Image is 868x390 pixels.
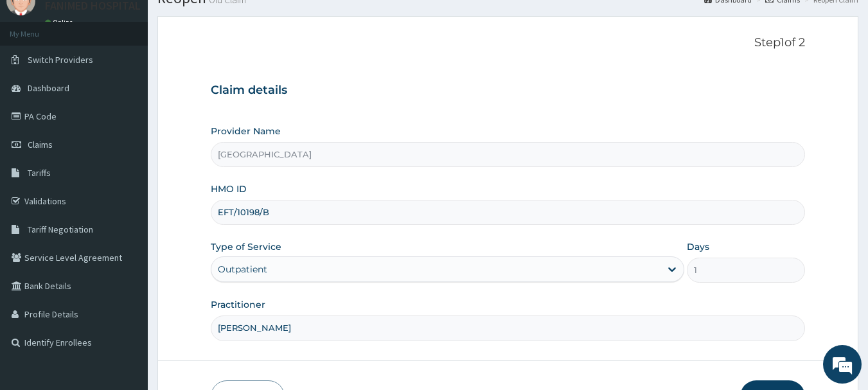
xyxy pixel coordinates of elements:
label: Provider Name [211,125,281,137]
input: Enter HMO ID [211,200,806,225]
span: Tariffs [28,167,51,179]
h3: Claim details [211,84,806,98]
label: Days [687,240,709,253]
span: Tariff Negotiation [28,224,93,235]
p: Step 1 of 2 [211,36,806,50]
span: Claims [28,139,53,150]
input: Enter Name [211,315,806,341]
span: Dashboard [28,82,69,94]
a: Online [45,18,76,27]
label: Type of Service [211,240,281,253]
label: Practitioner [211,298,265,311]
span: Switch Providers [28,54,93,66]
label: HMO ID [211,182,247,195]
div: Outpatient [218,263,267,276]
